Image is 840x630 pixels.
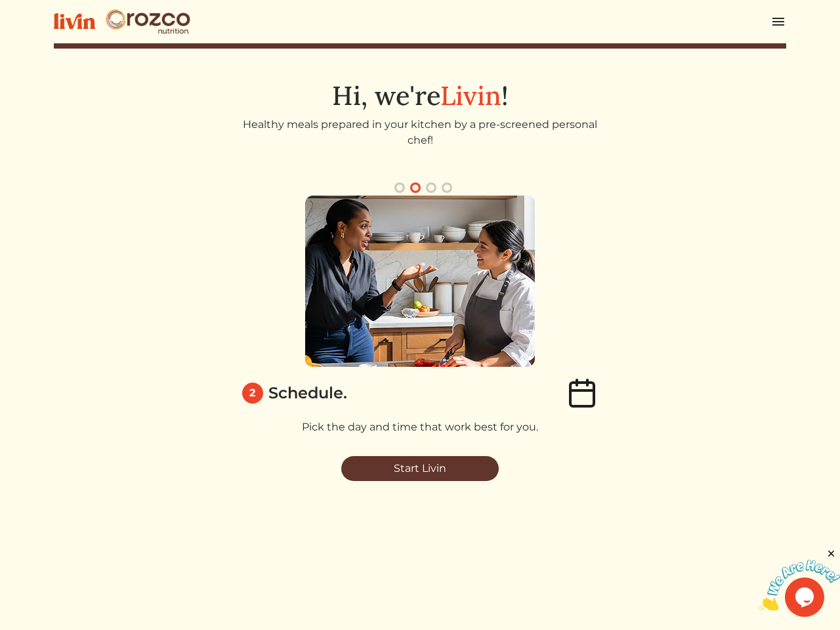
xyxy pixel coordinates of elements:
img: Orozco Nutrition [106,9,191,35]
span: Livin [440,79,501,112]
iframe: chat widget [759,548,840,610]
img: 2_schedule-823926390daebb400114ce5226787f14f776203ea3bd162cb1346cf9248182e1.png [305,196,535,367]
img: livin-logo-a0d97d1a881af30f6274990eb6222085a2533c92bbd1e4f22c21b4f0d0e3210c.svg [54,13,95,30]
div: 2 [242,383,263,404]
img: menu_hamburger-cb6d353cf0ecd9f46ceae1c99ecbeb4a00e71ca567a856bd81f57e9d8c17bb26.svg [770,14,786,30]
div: Schedule. [268,381,347,405]
p: Healthy meals prepared in your kitchen by a pre-screened personal chef! [237,117,603,148]
a: Start Livin [341,456,499,481]
p: Pick the day and time that work best for you. [237,419,603,435]
img: calendar-48233d4f6e866c627ab21575f73cbfee77fbdf921bfec1a9146236bc48f397a4.svg [566,377,598,409]
h1: Hi, we're ! [54,80,786,112]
